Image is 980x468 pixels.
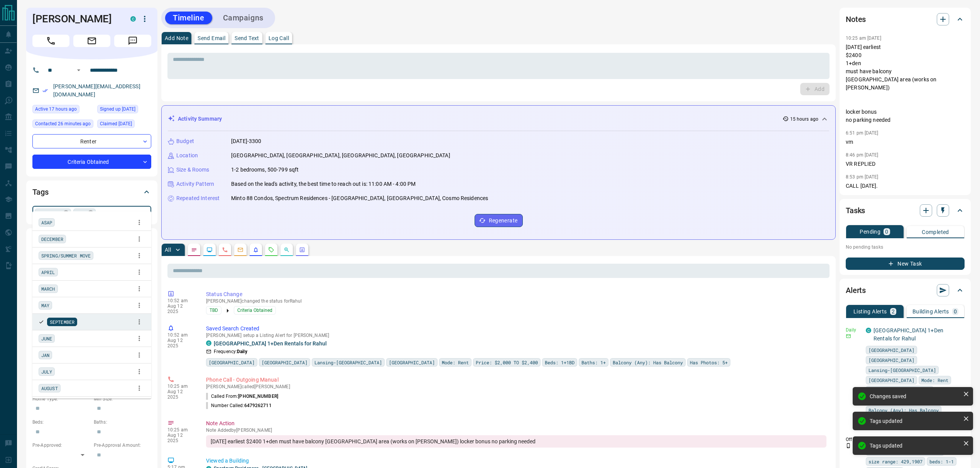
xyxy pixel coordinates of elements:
button: Open [74,66,83,75]
span: DECEMBER [41,235,63,243]
div: Alerts [846,281,965,300]
div: 2025 [73,209,96,217]
p: Repeated Interest [176,194,220,202]
svg: Email Verified [42,88,48,93]
span: [PHONE_NUMBER] [238,394,278,399]
strong: Daily [237,349,247,354]
svg: Listing Alerts [253,247,259,253]
p: Number Called: [206,402,272,409]
span: ASAP [41,219,52,226]
p: VR REPLIED [846,160,965,168]
p: Pre-Approval Amount: [94,442,151,449]
span: Balcony (Any): Has Balcony [613,359,683,366]
h2: Tasks [846,204,865,217]
p: Pre-Approved: [32,442,90,449]
svg: Emails [237,247,243,253]
p: 10:25 am [DATE] [846,35,881,41]
span: MARCH [41,285,55,293]
span: Mode: Rent [921,376,948,384]
span: Baths: 1+ [581,359,606,366]
p: Frequency: [214,348,247,355]
span: TBD [210,306,218,314]
div: Mon Aug 11 2025 [32,105,93,116]
p: Send Text [235,35,259,41]
a: [PERSON_NAME][EMAIL_ADDRESS][DOMAIN_NAME] [53,83,140,98]
p: Note Added by [PERSON_NAME] [206,428,826,433]
button: New Task [846,258,965,270]
p: Based on the lead's activity, the best time to reach out is: 11:00 AM - 4:00 PM [231,180,416,188]
span: SEPTEMBER [37,209,62,217]
div: Tue Aug 12 2025 [32,120,93,130]
div: condos.ca [866,328,871,333]
p: [PERSON_NAME] setup a Listing Alert for [PERSON_NAME] [206,333,826,338]
span: Contacted 26 minutes ago [35,120,91,128]
span: [GEOGRAPHIC_DATA] [389,359,435,366]
p: Send Email [198,35,225,41]
div: SEPTEMBER [35,209,71,217]
span: Signed up [DATE] [100,105,135,113]
p: 10:52 am [167,298,194,303]
p: Log Call [269,35,289,41]
div: condos.ca [130,16,136,22]
svg: Lead Browsing Activity [206,247,213,253]
h2: Tags [32,186,48,198]
p: [PERSON_NAME] called [PERSON_NAME] [206,384,826,389]
span: JUNE [41,335,52,342]
p: 8:53 pm [DATE] [846,174,879,180]
span: [GEOGRAPHIC_DATA] [209,359,255,366]
span: 6479262711 [244,403,272,408]
div: condos.ca [206,340,211,346]
p: Daily [846,327,861,333]
span: AUGUST [41,384,58,392]
p: Activity Summary [178,115,222,123]
p: 10:52 am [167,332,194,338]
p: Budget [176,137,194,145]
p: Home Type: [32,396,90,402]
div: Tags updated [870,443,960,449]
span: JAN [41,351,49,359]
span: Criteria Obtained [237,306,272,314]
p: Aug 12 2025 [167,389,194,400]
h2: Alerts [846,284,866,296]
svg: Calls [222,247,228,253]
p: CALL [DATE]. [846,182,965,190]
p: Listing Alerts [853,309,887,314]
div: Tags [32,183,151,201]
span: [GEOGRAPHIC_DATA] [262,359,308,366]
svg: Email [846,333,851,339]
div: Criteria Obtained [32,155,151,169]
p: Phone Call - Outgoing Manual [206,376,826,384]
p: 6:51 pm [DATE] [846,130,879,136]
span: Active 17 hours ago [35,105,77,113]
p: Min Size: [94,396,151,402]
svg: Opportunities [284,247,290,253]
p: 8:46 pm [DATE] [846,152,879,158]
p: Activity Pattern [176,180,214,188]
span: Lansing-[GEOGRAPHIC_DATA] [868,366,936,374]
h1: [PERSON_NAME] [32,13,119,25]
span: Mode: Rent [442,359,469,366]
svg: Agent Actions [299,247,305,253]
p: 1-2 bedrooms, 500-799 sqft [231,166,299,174]
p: Size & Rooms [176,166,210,174]
p: 15 hours ago [790,116,818,123]
p: Saved Search Created [206,325,826,333]
p: Location [176,152,198,160]
button: Campaigns [215,12,271,24]
span: [GEOGRAPHIC_DATA] [868,346,914,354]
span: Beds: 1+1BD [545,359,574,366]
p: Aug 12 2025 [167,303,194,314]
p: Aug 12 2025 [167,338,194,348]
span: MAY [41,301,49,309]
div: Renter [32,134,151,148]
p: All [165,247,171,253]
a: [GEOGRAPHIC_DATA] 1+Den Rentals for Rahul [214,340,327,347]
span: Price: $2,000 TO $2,400 [476,359,538,366]
p: Viewed a Building [206,457,826,465]
span: [GEOGRAPHIC_DATA] [868,356,914,364]
p: [GEOGRAPHIC_DATA], [GEOGRAPHIC_DATA], [GEOGRAPHIC_DATA], [GEOGRAPHIC_DATA] [231,152,450,160]
p: Pending [860,229,880,234]
p: 0 [885,229,888,234]
p: Beds: [32,419,90,426]
p: Completed [922,229,949,235]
